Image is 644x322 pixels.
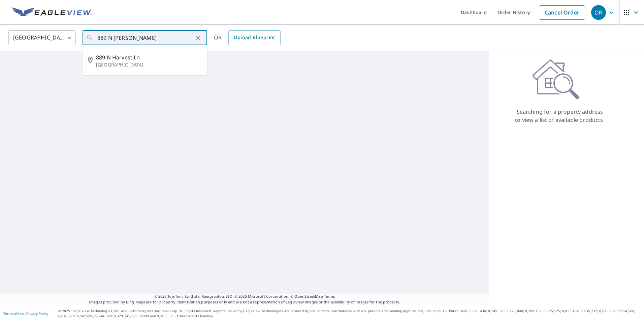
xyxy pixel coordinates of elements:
[193,33,203,43] button: Clear
[58,308,641,319] p: © 2025 Eagle View Technologies, Inc. and Pictometry International Corp. All Rights Reserved. Repo...
[228,30,280,45] a: Upload Blueprint
[294,294,323,299] a: OpenStreetMap
[26,311,48,316] a: Privacy Policy
[3,311,24,316] a: Terms of Use
[324,294,335,299] a: Terms
[8,28,76,47] div: [GEOGRAPHIC_DATA]
[154,294,335,299] span: © 2025 TomTom, Earthstar Geographics SIO, © 2025 Microsoft Corporation, ©
[539,5,585,20] a: Cancel Order
[214,30,281,45] div: OR
[96,53,202,61] span: 889 N Harvest Ln
[97,28,193,47] input: Search by address or latitude-longitude
[3,312,48,316] p: |
[234,33,275,42] span: Upload Blueprint
[12,7,92,18] img: EV Logo
[96,61,202,68] p: [GEOGRAPHIC_DATA]
[591,5,606,20] div: OR
[515,108,605,124] p: Searching for a property address to view a list of available products.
